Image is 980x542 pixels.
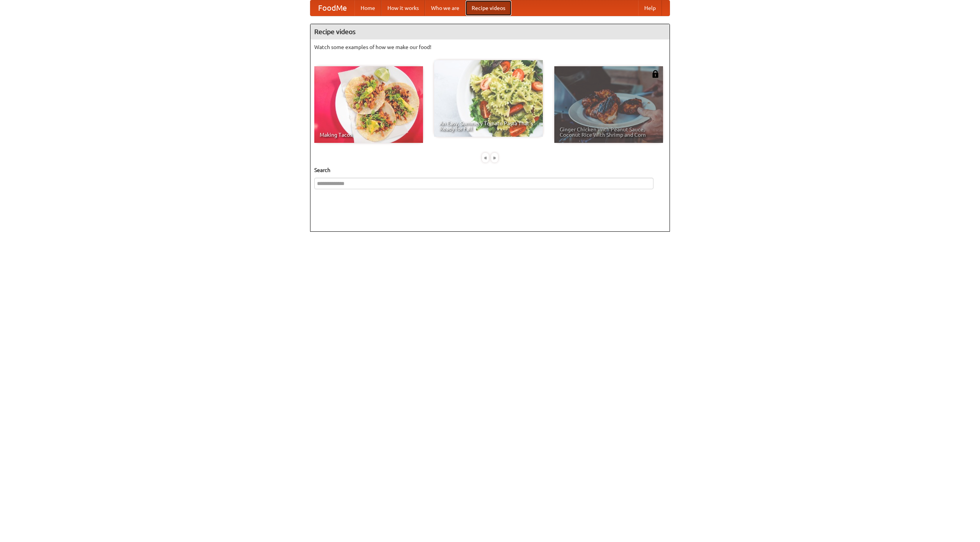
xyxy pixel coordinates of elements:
h4: Recipe videos [310,24,670,39]
p: Watch some examples of how we make our food! [314,43,666,51]
a: Making Tacos [314,66,423,143]
span: An Easy, Summery Tomato Pasta That's Ready for Fall [439,121,537,131]
a: Who we are [425,0,465,16]
img: 483408.png [652,70,659,78]
span: Making Tacos [320,132,418,138]
a: An Easy, Summery Tomato Pasta That's Ready for Fall [434,60,543,137]
a: Recipe videos [465,0,511,16]
a: FoodMe [310,0,354,16]
div: « [482,153,489,162]
a: Home [354,0,381,16]
h5: Search [314,166,666,174]
a: Help [638,0,662,16]
div: » [491,153,498,162]
a: How it works [381,0,425,16]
